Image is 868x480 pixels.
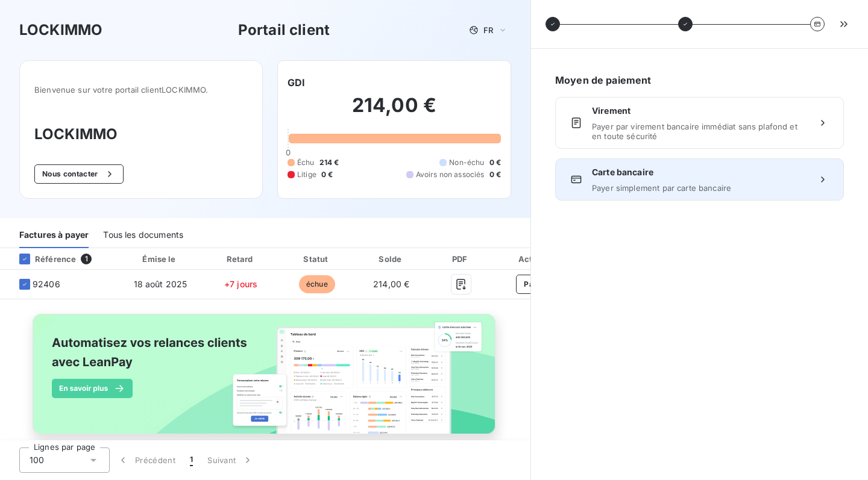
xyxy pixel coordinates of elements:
[592,122,807,141] span: Payer par virement bancaire immédiat sans plafond et en toute sécurité
[281,253,352,265] div: Statut
[34,85,248,95] span: Bienvenue sur votre portail client LOCKIMMO .
[489,169,501,180] span: 0 €
[34,164,124,184] button: Nous contacter
[10,254,76,264] div: Référence
[592,183,807,193] span: Payer simplement par carte bancaire
[121,253,200,265] div: Émise le
[110,447,183,473] button: Précédent
[190,454,193,466] span: 1
[449,157,484,168] span: Non-échu
[103,223,183,248] div: Tous les documents
[205,253,277,265] div: Retard
[416,169,485,180] span: Avoirs non associés
[33,278,60,290] span: 92406
[34,123,248,145] h3: LOCKIMMO
[183,447,200,473] button: 1
[238,19,330,41] h3: Portail client
[81,254,92,264] span: 1
[497,253,573,265] div: Actions
[357,253,426,265] div: Solde
[321,169,333,180] span: 0 €
[516,275,553,294] button: Payer
[200,447,261,473] button: Suivant
[288,75,305,90] h6: GDI
[134,279,187,289] span: 18 août 2025
[489,157,501,168] span: 0 €
[592,166,807,178] span: Carte bancaire
[297,169,316,180] span: Litige
[297,157,315,168] span: Échu
[288,93,501,129] h2: 214,00 €
[299,275,335,293] span: échue
[19,19,102,41] h3: LOCKIMMO
[30,454,44,466] span: 100
[555,73,844,87] h6: Moyen de paiement
[592,105,807,117] span: Virement
[430,253,491,265] div: PDF
[373,279,409,289] span: 214,00 €
[483,25,493,35] span: FR
[224,279,257,289] span: +7 jours
[286,148,291,157] span: 0
[22,307,509,455] img: banner
[19,223,89,248] div: Factures à payer
[319,157,339,168] span: 214 €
